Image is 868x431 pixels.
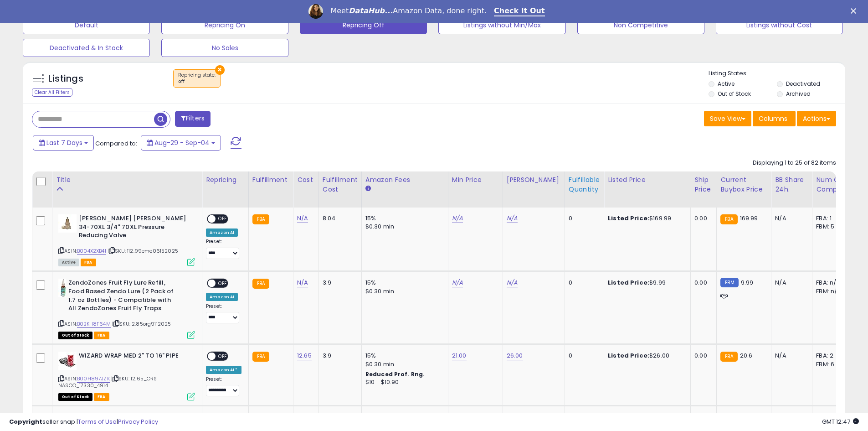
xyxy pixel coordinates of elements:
[694,214,709,223] div: 0.00
[365,214,441,223] div: 15%
[118,417,158,426] a: Privacy Policy
[718,80,734,88] label: Active
[297,175,315,185] div: Cost
[216,280,230,287] span: OFF
[9,418,158,426] div: seller snap | |
[77,375,110,383] a: B00H897JZK
[79,352,190,363] b: WIZARD WRAP MED 2" TO 16" PIPE
[608,175,687,185] div: Listed Price
[822,417,859,426] span: 2025-09-12 12:47 GMT
[9,417,42,426] strong: Copyright
[206,293,238,301] div: Amazon AI
[78,417,117,426] a: Terms of Use
[33,135,94,151] button: Last 7 Days
[308,4,323,19] img: Profile image for Georgie
[851,8,860,14] div: Close
[94,332,109,339] span: FBA
[323,214,354,223] div: 8.04
[608,278,649,287] b: Listed Price:
[365,360,441,369] div: $0.30 min
[77,320,111,328] a: B0BKH8F64M
[95,139,137,148] span: Compared to:
[816,175,849,194] div: Num of Comp.
[797,111,836,126] button: Actions
[216,215,230,223] span: OFF
[365,370,425,378] b: Reduced Prof. Rng.
[775,352,805,360] div: N/A
[252,214,269,224] small: FBA
[608,351,649,360] b: Listed Price:
[300,16,427,34] button: Repricing Off
[215,65,225,75] button: ×
[786,80,820,88] label: Deactivated
[23,16,150,34] button: Default
[740,214,758,223] span: 169.99
[206,175,245,185] div: Repricing
[816,214,846,223] div: FBA: 1
[206,366,241,374] div: Amazon AI *
[252,279,269,289] small: FBA
[753,159,836,167] div: Displaying 1 to 25 of 82 items
[58,393,92,401] span: All listings that are currently out of stock and unavailable for purchase on Amazon
[58,279,66,297] img: 41CVXlwsMCL._SL40_.jpg
[709,69,845,78] p: Listing States:
[507,175,561,185] div: [PERSON_NAME]
[569,214,597,223] div: 0
[608,352,683,360] div: $26.00
[720,352,737,362] small: FBA
[608,214,683,223] div: $169.99
[753,111,796,126] button: Columns
[58,214,195,265] div: ASIN:
[178,78,216,85] div: off
[330,6,487,16] div: Meet Amazon Data, done right.
[507,214,518,223] a: N/A
[58,279,195,338] div: ASIN:
[323,352,354,360] div: 3.9
[365,175,444,185] div: Amazon Fees
[741,278,754,287] span: 9.99
[161,16,288,34] button: Repricing On
[58,332,92,339] span: All listings that are currently out of stock and unavailable for purchase on Amazon
[252,352,269,362] small: FBA
[58,352,195,400] div: ASIN:
[775,214,805,223] div: N/A
[720,214,737,224] small: FBA
[77,247,106,255] a: B004X2XB4I
[108,247,178,254] span: | SKU: 112.99eme06152025
[775,279,805,287] div: N/A
[23,39,150,57] button: Deactivated & In Stock
[704,111,751,126] button: Save View
[494,6,545,16] a: Check It Out
[816,352,846,360] div: FBA: 2
[365,352,441,360] div: 15%
[569,279,597,287] div: 0
[56,175,198,185] div: Title
[569,352,597,360] div: 0
[452,351,467,360] a: 21.00
[365,279,441,287] div: 15%
[608,214,649,223] b: Listed Price:
[608,279,683,287] div: $9.99
[816,223,846,231] div: FBM: 5
[323,279,354,287] div: 3.9
[297,214,308,223] a: N/A
[775,175,808,194] div: BB Share 24h.
[716,16,843,34] button: Listings without Cost
[718,90,751,98] label: Out of Stock
[141,135,221,151] button: Aug-29 - Sep-04
[297,278,308,287] a: N/A
[365,223,441,231] div: $0.30 min
[816,360,846,369] div: FBM: 6
[577,16,704,34] button: Non Competitive
[507,351,523,360] a: 26.00
[349,6,393,15] i: DataHub...
[94,393,109,401] span: FBA
[112,320,171,327] span: | SKU: 2.85org9112025
[720,175,767,194] div: Current Buybox Price
[79,214,190,242] b: [PERSON_NAME] [PERSON_NAME] 34-70XL 3/4" 70XL Pressure Reducing Valve
[216,353,230,360] span: OFF
[46,138,82,147] span: Last 7 Days
[694,352,709,360] div: 0.00
[252,175,289,185] div: Fulfillment
[365,185,371,193] small: Amazon Fees.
